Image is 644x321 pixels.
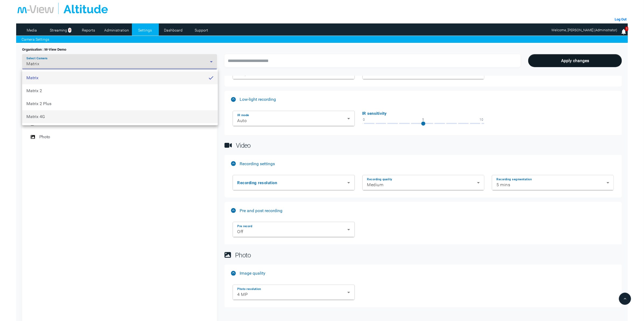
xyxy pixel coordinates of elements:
[625,26,628,32] span: 1
[26,114,45,119] span: Matrix 4G
[26,75,38,80] span: Matrix
[621,29,627,35] img: bell25.png
[26,101,51,106] span: Matrix 2 Plus
[26,88,42,93] span: Matrix 2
